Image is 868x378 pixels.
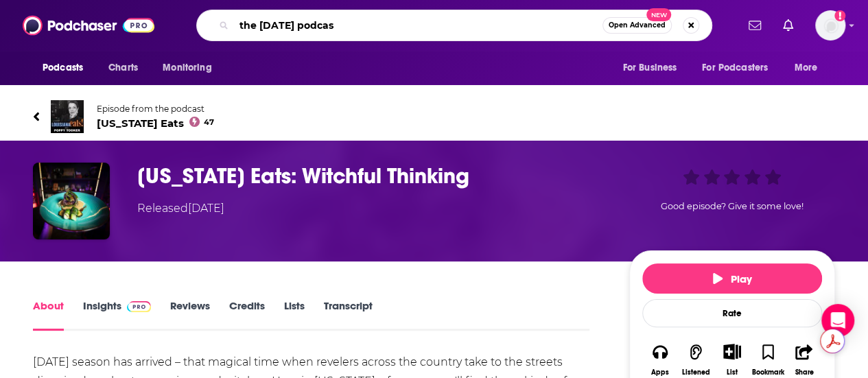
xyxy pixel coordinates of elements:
span: Logged in as fvultaggio [815,10,845,40]
div: Bookmark [752,368,784,377]
button: open menu [785,55,835,81]
div: Listened [682,368,710,377]
a: Reviews [170,299,210,331]
span: Open Advanced [609,22,666,29]
span: [US_STATE] Eats [97,117,214,130]
span: 47 [204,119,214,126]
a: Louisiana EatsEpisode from the podcast[US_STATE] Eats47 [33,100,835,133]
svg: Add a profile image [834,10,845,21]
h1: Louisiana Eats: Witchful Thinking [137,163,607,189]
div: Open Intercom Messenger [821,304,854,337]
input: Search podcasts, credits, & more... [234,14,602,36]
span: Good episode? Give it some love! [661,201,804,211]
a: Show notifications dropdown [777,14,799,37]
span: Episode from the podcast [97,104,214,114]
a: About [33,299,64,331]
div: Apps [651,368,669,377]
a: Transcript [324,299,373,331]
span: Play [713,272,752,285]
a: Show notifications dropdown [743,14,766,37]
div: Search podcasts, credits, & more... [196,10,712,41]
a: Credits [229,299,265,331]
span: More [795,58,818,78]
img: Podchaser - Follow, Share and Rate Podcasts [23,12,154,38]
div: List [727,368,738,377]
img: Podchaser Pro [127,301,151,312]
div: Rate [642,299,822,327]
button: Show profile menu [815,10,845,40]
button: Play [642,263,822,294]
button: open menu [693,55,788,81]
button: open menu [33,55,101,81]
span: Podcasts [43,58,83,78]
span: Monitoring [163,58,211,78]
a: InsightsPodchaser Pro [83,299,151,331]
a: Charts [99,55,146,81]
span: Charts [108,58,138,78]
a: Lists [284,299,305,331]
span: For Podcasters [702,58,768,78]
button: Open AdvancedNew [602,17,672,34]
button: Show More Button [718,344,746,359]
div: Released [DATE] [137,200,224,217]
img: User Profile [815,10,845,40]
span: New [646,8,671,21]
button: open menu [613,55,694,81]
img: Louisiana Eats [51,100,84,133]
button: open menu [153,55,229,81]
img: Louisiana Eats: Witchful Thinking [33,163,110,239]
span: For Business [622,58,677,78]
div: Share [795,368,813,377]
